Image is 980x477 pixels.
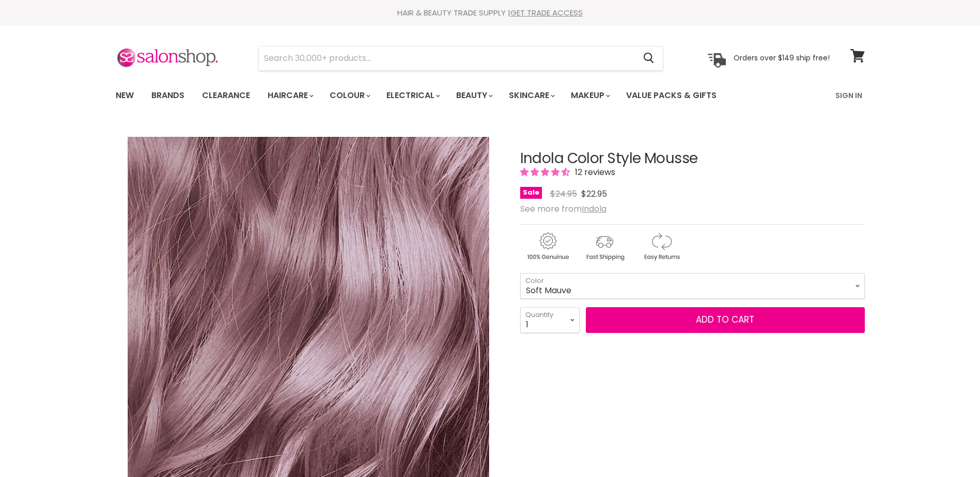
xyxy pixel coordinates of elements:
[520,203,606,215] span: See more from
[379,85,446,106] a: Electrical
[520,151,865,167] h1: Indola Color Style Mousse
[520,231,575,262] img: genuine.gif
[259,46,635,70] input: Search
[572,166,615,178] span: 12 reviews
[582,203,606,215] a: Indola
[586,307,865,333] button: Add to cart
[618,85,724,106] a: Value Packs & Gifts
[829,85,868,106] a: Sign In
[563,85,616,106] a: Makeup
[550,188,577,200] span: $24.95
[510,7,583,18] a: GET TRADE ACCESS
[322,85,377,106] a: Colour
[520,187,542,199] span: Sale
[103,81,878,110] nav: Main
[634,231,689,262] img: returns.gif
[108,85,142,106] a: New
[520,307,580,333] select: Quantity
[520,166,572,178] span: 4.33 stars
[144,85,192,106] a: Brands
[103,8,878,18] div: HAIR & BEAUTY TRADE SUPPLY |
[258,46,663,71] form: Product
[696,313,754,326] span: Add to cart
[448,85,499,106] a: Beauty
[501,85,561,106] a: Skincare
[108,81,777,110] ul: Main menu
[734,53,830,62] p: Orders over $149 ship free!
[194,85,258,106] a: Clearance
[577,231,632,262] img: shipping.gif
[260,85,320,106] a: Haircare
[581,188,607,200] span: $22.95
[635,46,663,70] button: Search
